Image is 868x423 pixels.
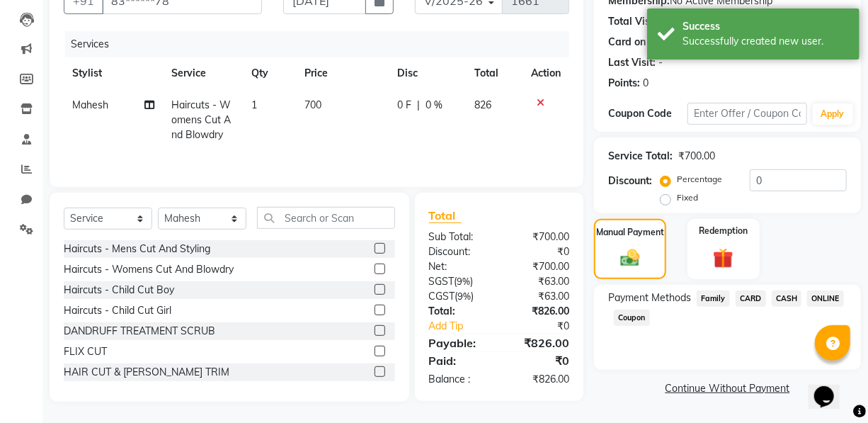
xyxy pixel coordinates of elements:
span: 700 [304,98,321,111]
span: Total [429,208,462,223]
div: 0 [643,76,649,91]
div: Successfully created new user. [683,34,849,49]
div: Haircuts - Womens Cut And Blowdry [64,262,234,277]
img: _cash.svg [615,247,645,269]
span: Family [697,291,730,307]
div: ₹700.00 [499,230,580,244]
div: Services [65,31,580,57]
div: Success [683,19,849,34]
div: Card on file: [608,35,666,50]
div: ₹826.00 [499,372,580,387]
div: Total: [418,304,499,319]
div: Points: [608,76,640,91]
div: Net: [418,259,499,274]
div: Last Visit: [608,55,656,70]
span: 9% [457,276,471,287]
div: ( ) [418,274,499,289]
th: Disc [389,57,466,89]
div: ₹700.00 [678,149,715,164]
span: 9% [458,291,472,302]
a: Continue Without Payment [597,381,858,396]
div: Service Total: [608,149,673,164]
span: 826 [474,98,491,111]
div: Coupon Code [608,106,687,121]
div: ₹63.00 [499,274,580,289]
div: Paid: [418,352,499,369]
div: Haircuts - Child Cut Boy [64,283,174,298]
span: 0 F [397,98,411,113]
span: CARD [736,291,766,307]
button: Apply [813,103,853,125]
label: Percentage [677,173,722,186]
div: ₹826.00 [499,304,580,319]
th: Service [163,57,243,89]
span: CGST [429,290,455,303]
span: Mahesh [72,98,108,111]
div: ( ) [418,289,499,304]
span: Haircuts - Womens Cut And Blowdry [171,98,231,141]
div: Discount: [608,174,652,188]
input: Search or Scan [257,207,395,229]
span: Payment Methods [608,291,691,305]
span: 1 [251,98,257,111]
div: DANDRUFF TREATMENT SCRUB [64,324,215,339]
div: ₹826.00 [499,334,580,351]
label: Redemption [699,225,748,237]
div: FLIX CUT [64,344,107,359]
div: Total Visits: [608,14,664,29]
input: Enter Offer / Coupon Code [687,103,807,125]
span: | [417,98,420,113]
iframe: chat widget [809,366,854,409]
div: Haircuts - Mens Cut And Styling [64,242,210,256]
th: Qty [243,57,296,89]
span: ONLINE [807,291,844,307]
div: ₹0 [499,352,580,369]
div: ₹700.00 [499,259,580,274]
img: _gift.svg [707,246,739,271]
th: Price [296,57,389,89]
div: Payable: [418,334,499,351]
th: Stylist [64,57,163,89]
label: Manual Payment [596,226,664,239]
div: Sub Total: [418,230,499,244]
span: Coupon [614,310,650,326]
div: Balance : [418,372,499,387]
label: Fixed [677,191,698,204]
div: - [658,55,663,70]
th: Total [466,57,522,89]
div: ₹63.00 [499,289,580,304]
div: HAIR CUT & [PERSON_NAME] TRIM [64,365,229,380]
span: 0 % [426,98,442,113]
span: SGST [429,275,455,288]
div: Haircuts - Child Cut Girl [64,303,171,318]
span: CASH [772,291,802,307]
div: ₹0 [499,244,580,259]
div: ₹0 [513,319,580,334]
div: Discount: [418,244,499,259]
a: Add Tip [418,319,513,334]
th: Action [522,57,569,89]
